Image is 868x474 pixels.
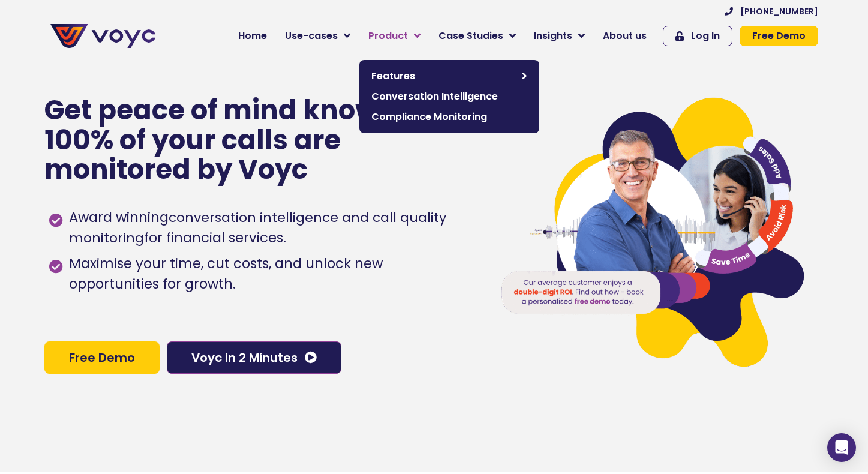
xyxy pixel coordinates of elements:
[69,352,135,364] span: Free Demo
[276,24,359,48] a: Use-cases
[50,24,155,48] img: voyc-full-logo
[691,31,720,41] span: Log In
[371,69,516,83] span: Features
[167,341,341,374] a: Voyc in 2 Minutes
[371,110,527,124] span: Compliance Monitoring
[159,97,200,111] span: Job title
[725,7,818,16] a: [PHONE_NUMBER]
[430,24,525,48] a: Case Studies
[368,29,408,43] span: Product
[44,341,160,374] a: Free Demo
[69,208,446,247] h1: conversation intelligence and call quality monitoring
[247,250,304,262] a: Privacy Policy
[663,26,732,46] a: Log In
[525,24,594,48] a: Insights
[740,26,818,46] a: Free Demo
[438,29,503,43] span: Case Studies
[603,29,647,43] span: About us
[594,24,656,48] a: About us
[534,29,572,43] span: Insights
[827,433,856,462] div: Open Intercom Messenger
[238,29,267,43] span: Home
[66,208,476,248] span: Award winning for financial services.
[229,24,276,48] a: Home
[44,95,490,185] p: Get peace of mind knowing that 100% of your calls are monitored by Voyc
[285,29,338,43] span: Use-cases
[359,24,430,48] a: Product
[159,48,189,62] span: Phone
[191,352,298,364] span: Voyc in 2 Minutes
[365,86,533,107] a: Conversation Intelligence
[371,89,527,104] span: Conversation Intelligence
[740,7,818,16] span: [PHONE_NUMBER]
[752,31,806,41] span: Free Demo
[365,66,533,86] a: Features
[66,254,476,295] span: Maximise your time, cut costs, and unlock new opportunities for growth.
[365,107,533,127] a: Compliance Monitoring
